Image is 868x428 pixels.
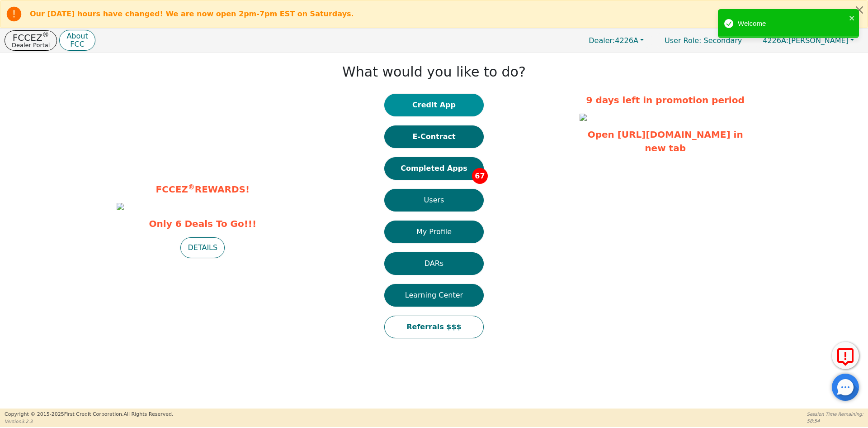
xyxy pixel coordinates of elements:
p: Session Time Remaining: [807,411,863,418]
span: 4226A [589,36,638,45]
p: About [66,33,88,40]
p: Secondary [656,32,751,49]
button: DARs [384,252,484,275]
img: 16afdc20-fda8-40f2-a223-484b2facbadf [117,203,124,210]
span: User Role : [665,36,701,45]
button: close [849,13,855,23]
button: Close alert [851,0,868,19]
button: Users [384,189,484,212]
button: My Profile [384,221,484,243]
b: Our [DATE] hours have changed! We are now open 2pm-7pm EST on Saturdays. [30,10,354,18]
a: Open [URL][DOMAIN_NAME] in new tab [588,129,743,154]
p: FCCEZ [12,33,50,42]
sup: ® [188,183,195,191]
button: E-Contract [384,125,484,148]
span: All Rights Reserved. [123,411,173,417]
button: Report Error to FCC [832,342,859,369]
p: Copyright © 2015- 2025 First Credit Corporation. [5,411,173,418]
p: Dealer Portal [12,42,50,48]
button: AboutFCC [59,30,95,51]
p: 9 days left in promotion period [580,93,751,107]
span: 67 [472,168,488,184]
button: Completed Apps67 [384,157,484,180]
button: FCCEZ®Dealer Portal [5,30,57,51]
h1: What would you like to do? [342,64,526,80]
span: 4226A: [763,36,788,45]
button: Dealer:4226A [579,34,653,48]
img: 8c37161e-cc79-4405-b2e8-b2535cb2e537 [580,114,587,121]
sup: ® [42,31,49,39]
p: 58:54 [807,418,863,424]
span: Dealer: [589,36,615,45]
p: FCC [66,41,88,48]
button: Referrals $$$ [384,316,484,338]
p: FCCEZ REWARDS! [117,183,288,196]
button: Credit App [384,94,484,116]
p: Version 3.2.3 [5,418,173,425]
span: [PERSON_NAME] [763,36,849,45]
span: Only 6 Deals To Go!!! [117,217,288,231]
button: Learning Center [384,284,484,307]
div: Welcome [738,19,846,29]
button: DETAILS [180,237,225,258]
a: User Role: Secondary [656,32,751,49]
